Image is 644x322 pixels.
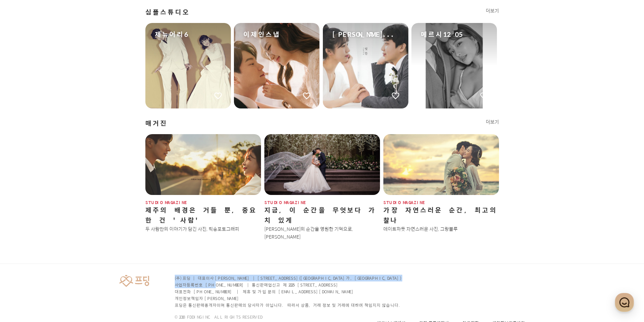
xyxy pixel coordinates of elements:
[234,23,319,108] a: 이제인스냅
[383,205,498,225] label: 가장 자연스러운 순간, 최고의 찰나
[175,281,403,288] p: 사업자등록번호 [PHONE_NUMBER] | 통신판매업신고 제 2025-[STREET_ADDRESS]
[175,275,403,281] p: (주) 프딩 | 대표이사 [PERSON_NAME] | [STREET_ADDRESS]([GEOGRAPHIC_DATA]가, [GEOGRAPHIC_DATA])
[264,225,380,241] p: [PERSON_NAME]의 순간을 영원한 기억으로, [PERSON_NAME]
[332,30,395,39] span: [PERSON_NAME]...
[383,134,499,233] a: studio magazine가장 자연스러운 순간, 최고의 찰나데이트하듯 자연스러운 사진, 그랑블루
[45,214,87,231] a: 대화
[243,30,281,39] span: 이제인스냅
[145,134,261,233] a: studio magazine제주의 배경은 거들 뿐, 중요한 건 '사람'두 사람만의 이야기가 담긴 사진, 픽송포토그래피
[145,119,168,128] span: 매거진
[175,288,403,295] p: 대표전화 [PHONE_NUMBER] | 제휴 및 가입 문의 [EMAIL_ADDRESS][DOMAIN_NAME]
[383,200,499,205] span: studio magazine
[145,7,190,17] span: 심플스튜디오
[87,214,130,231] a: 설정
[421,30,462,39] span: 메르시1205
[104,224,113,230] span: 설정
[486,119,499,125] a: 더보기
[383,225,499,233] p: 데이트하듯 자연스러운 사진, 그랑블루
[145,23,231,108] a: 제뉴어리6
[264,200,380,205] span: studio magazine
[175,314,403,320] p: © 2018 FDDING INC. ALL RIGHTS RESERVED
[145,200,261,205] span: studio magazine
[264,205,377,225] label: 지금, 이 순간을 무엇보다 가치 있게
[486,7,499,14] a: 더보기
[2,214,45,231] a: 홈
[175,302,403,308] p: 프딩은 통신판매중개자이며 통신판매의 당사자가 아닙니다. 따라서 상품, 거래 정보 및 거래에 대하여 책임지지 않습니다.
[411,23,497,108] a: 메르시1205
[264,134,380,241] a: studio magazine지금, 이 순간을 무엇보다 가치 있게[PERSON_NAME]의 순간을 영원한 기억으로, [PERSON_NAME]
[323,23,408,108] a: [PERSON_NAME]...
[62,225,70,230] span: 대화
[155,30,186,39] span: 제뉴어리6
[21,224,25,230] span: 홈
[175,295,403,302] p: 개인정보책임자 [PERSON_NAME]
[145,225,261,233] p: 두 사람만의 이야기가 담긴 사진, 픽송포토그래피
[145,205,257,225] label: 제주의 배경은 거들 뿐, 중요한 건 '사람'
